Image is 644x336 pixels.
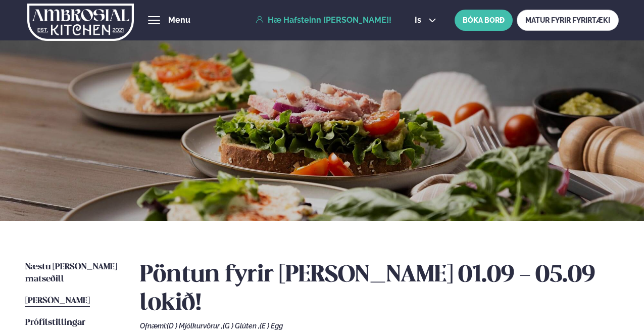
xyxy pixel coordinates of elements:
[407,16,444,24] button: is
[148,14,160,26] button: hamburger
[25,261,120,285] a: Næstu [PERSON_NAME] matseðill
[260,322,283,330] span: (E ) Egg
[25,317,85,329] a: Prófílstillingar
[223,322,260,330] span: (G ) Glúten ,
[256,16,391,25] a: Hæ Hafsteinn [PERSON_NAME]!
[455,10,513,31] button: BÓKA BORÐ
[25,263,117,283] span: Næstu [PERSON_NAME] matseðill
[140,322,619,330] div: Ofnæmi:
[167,322,223,330] span: (D ) Mjólkurvörur ,
[25,297,90,305] span: [PERSON_NAME]
[25,295,90,307] a: [PERSON_NAME]
[140,261,619,318] h2: Pöntun fyrir [PERSON_NAME] 01.09 - 05.09 lokið!
[415,16,424,24] span: is
[25,318,85,327] span: Prófílstillingar
[517,10,619,31] a: MATUR FYRIR FYRIRTÆKI
[27,2,134,43] img: logo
